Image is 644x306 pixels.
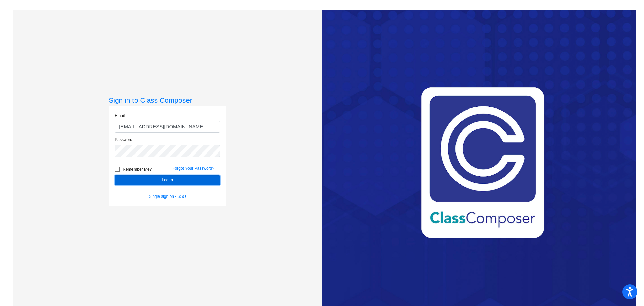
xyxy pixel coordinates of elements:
[115,137,132,143] label: Password
[123,165,152,173] span: Remember Me?
[115,113,125,119] label: Email
[172,166,214,171] a: Forgot Your Password?
[115,175,220,185] button: Log In
[109,96,226,104] h3: Sign in to Class Composer
[149,194,186,199] a: Single sign on - SSO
